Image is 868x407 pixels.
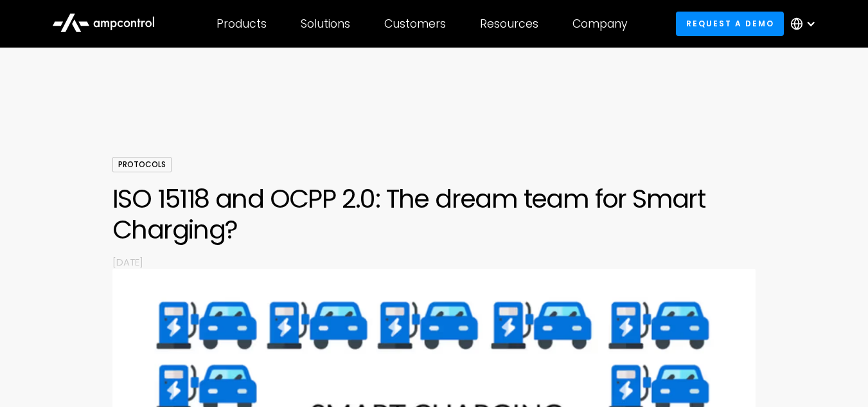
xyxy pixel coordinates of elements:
[112,157,172,172] div: Protocols
[217,17,267,31] div: Products
[384,17,446,31] div: Customers
[480,17,538,31] div: Resources
[301,17,350,31] div: Solutions
[572,17,628,31] div: Company
[676,12,784,35] a: Request a demo
[112,255,756,269] p: [DATE]
[112,183,756,245] h1: ISO 15118 and OCPP 2.0: The dream team for Smart Charging?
